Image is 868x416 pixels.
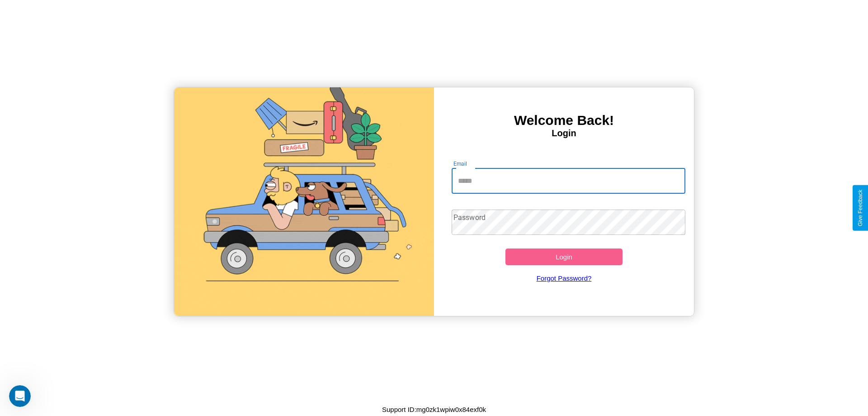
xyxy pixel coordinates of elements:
[505,249,623,265] button: Login
[857,190,863,226] div: Give Feedback
[382,403,486,416] p: Support ID: mg0zk1wpiw0x84exf0k
[434,128,694,139] h4: Login
[434,113,694,128] h3: Welcome Back!
[453,160,467,167] label: Email
[174,87,434,316] img: gif
[9,385,31,407] iframe: Intercom live chat
[447,265,681,291] a: Forgot Password?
